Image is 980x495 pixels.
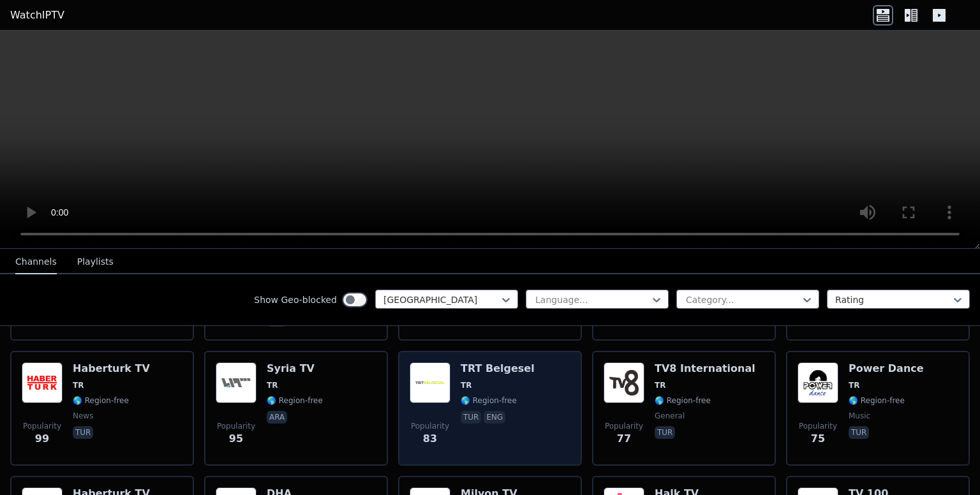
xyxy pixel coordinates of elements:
[849,362,924,375] h6: Power Dance
[73,380,84,390] span: TR
[655,426,675,439] p: tur
[35,431,49,447] span: 99
[655,395,711,406] span: 🌎 Region-free
[655,411,685,421] span: general
[799,421,837,431] span: Popularity
[849,411,870,421] span: music
[655,362,755,375] h6: TV8 International
[10,8,64,23] a: WatchIPTV
[267,362,323,375] h6: Syria TV
[484,411,505,424] p: eng
[22,362,63,403] img: Haberturk TV
[849,380,859,390] span: TR
[267,411,287,424] p: ara
[604,362,644,403] img: TV8 International
[461,395,517,406] span: 🌎 Region-free
[410,362,450,403] img: TRT Belgesel
[411,421,449,431] span: Popularity
[811,431,825,447] span: 75
[267,380,278,390] span: TR
[655,380,665,390] span: TR
[267,395,323,406] span: 🌎 Region-free
[849,426,869,439] p: tur
[73,411,93,421] span: news
[849,395,905,406] span: 🌎 Region-free
[605,421,643,431] span: Popularity
[73,426,93,439] p: tur
[217,421,255,431] span: Popularity
[254,293,337,306] label: Show Geo-blocked
[23,421,61,431] span: Popularity
[73,362,150,375] h6: Haberturk TV
[798,362,838,403] img: Power Dance
[216,362,256,403] img: Syria TV
[461,362,535,375] h6: TRT Belgesel
[73,395,129,406] span: 🌎 Region-free
[77,250,114,274] button: Playlists
[423,431,437,447] span: 83
[229,431,243,447] span: 95
[461,411,481,424] p: tur
[15,250,57,274] button: Channels
[617,431,631,447] span: 77
[461,380,471,390] span: TR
